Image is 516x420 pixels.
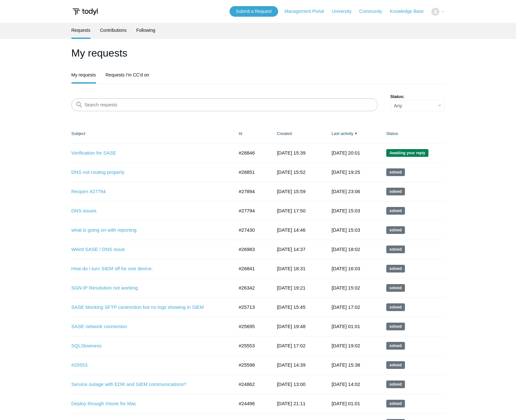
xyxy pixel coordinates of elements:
time: 2025-10-10T15:52:40+00:00 [277,169,305,175]
a: Community [359,8,389,15]
td: #24862 [232,375,271,394]
span: This request has been solved [386,207,405,215]
span: This request has been solved [386,303,405,311]
a: Verification for SASE [71,149,224,157]
time: 2025-10-12T20:01:52+00:00 [332,150,360,156]
a: Knowledge Base [390,8,430,15]
a: DNS issues [71,207,224,215]
a: How do I turn SIEM off for one device. [71,265,224,273]
a: Requests I'm CC'd on [106,67,149,82]
time: 2025-06-04T14:02:30+00:00 [332,381,360,387]
input: Search requests [71,98,378,111]
th: Subject [71,124,232,143]
span: ▼ [354,131,358,136]
td: #28846 [232,143,271,163]
a: #25553 [71,362,224,369]
time: 2025-08-31T18:02:35+00:00 [332,246,360,252]
td: #25713 [232,298,271,317]
h1: My requests [71,45,445,61]
span: This request has been solved [386,380,405,388]
span: This request has been solved [386,168,405,176]
th: Id [232,124,271,143]
a: SGN IP Resolution not working [71,284,224,292]
time: 2025-09-22T15:03:22+00:00 [332,208,360,213]
span: This request has been solved [386,265,405,273]
a: Requests [71,23,90,38]
time: 2025-04-25T21:11:49+00:00 [277,401,305,406]
a: Weird SASE / DNS issue [71,246,224,253]
span: This request has been solved [386,323,405,330]
a: what is going on with reporting [71,227,224,234]
a: Deploy through Intune for Mac [71,400,224,407]
td: #25695 [232,317,271,336]
time: 2025-07-28T17:02:30+00:00 [332,304,360,310]
time: 2025-09-15T15:03:15+00:00 [332,227,360,233]
td: #27430 [232,220,271,240]
time: 2025-06-26T15:45:25+00:00 [277,304,305,310]
time: 2025-07-10T19:02:48+00:00 [332,343,360,348]
time: 2025-10-13T19:25:26+00:00 [332,169,360,175]
td: #25598 [232,355,271,375]
a: Last activity▼ [332,131,353,136]
span: This request has been solved [386,284,405,292]
a: Management Portal [285,8,330,15]
span: This request has been solved [386,400,405,407]
label: Status: [390,94,445,100]
a: SQLSlowness [71,342,224,350]
time: 2025-08-04T14:37:26+00:00 [277,246,305,252]
time: 2025-08-14T14:46:07+00:00 [277,227,305,233]
th: Status [380,124,445,143]
a: University [332,8,358,15]
time: 2025-08-14T15:02:55+00:00 [332,285,360,290]
td: #27794 [232,201,271,220]
time: 2025-06-20T15:38:08+00:00 [332,362,360,368]
time: 2025-06-18T17:02:54+00:00 [277,343,305,348]
time: 2025-07-17T19:21:02+00:00 [277,285,305,290]
time: 2025-07-29T18:31:29+00:00 [277,266,305,271]
td: #26841 [232,259,271,278]
a: Created [277,131,292,136]
time: 2025-06-04T01:01:51+00:00 [332,401,360,406]
td: #25553 [232,336,271,355]
time: 2025-10-10T15:39:26+00:00 [277,150,305,156]
time: 2025-09-30T23:06:08+00:00 [332,189,360,194]
td: #28851 [232,163,271,182]
a: Service outage with EDR and SIEM communications? [71,381,224,388]
span: This request has been solved [386,361,405,369]
time: 2025-08-26T16:03:11+00:00 [332,266,360,271]
span: We are waiting for you to respond [386,149,428,157]
time: 2025-09-03T15:59:31+00:00 [277,189,305,194]
time: 2025-05-14T13:00:24+00:00 [277,381,305,387]
time: 2025-07-24T01:01:52+00:00 [332,324,360,329]
time: 2025-06-25T19:48:17+00:00 [277,324,305,329]
img: Todyl Support Center Help Center home page [71,6,99,18]
td: #27894 [232,182,271,201]
span: This request has been solved [386,188,405,195]
a: My requests [71,67,96,82]
a: Reopen #27794 [71,188,224,195]
a: Following [136,23,155,38]
td: #24496 [232,394,271,413]
td: #26983 [232,240,271,259]
span: This request has been solved [386,246,405,253]
a: SASE network connection [71,323,224,330]
time: 2025-06-20T14:39:28+00:00 [277,362,305,368]
td: #26342 [232,278,271,298]
a: SASE blocking SFTP conenction but no logs showing in SIEM [71,304,224,311]
a: Submit a Request [230,6,278,17]
a: Contributions [100,23,127,38]
a: DNS not routing properly [71,169,224,176]
time: 2025-08-29T17:50:16+00:00 [277,208,305,213]
span: This request has been solved [386,226,405,234]
span: This request has been solved [386,342,405,350]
